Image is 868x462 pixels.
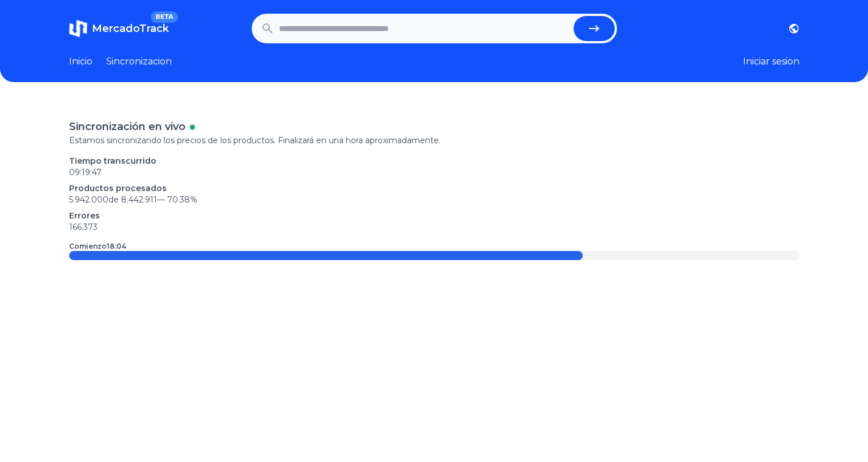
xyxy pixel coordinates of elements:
time: 18:04 [107,242,126,250]
p: 5.942.000 de 8.442.911 — [69,194,800,205]
p: Errores [69,210,800,221]
a: Inicio [69,55,92,68]
button: Iniciar sesion [743,55,800,68]
span: BETA [151,11,177,23]
img: MercadoTrack [69,19,87,38]
span: 70.38 % [167,194,197,205]
p: Sincronización en vivo [69,119,185,135]
time: 09:19:47 [69,167,102,177]
p: Tiempo transcurrido [69,155,800,167]
a: MercadoTrackBETA [69,19,169,38]
p: Comienzo [69,242,126,251]
p: Productos procesados [69,183,800,194]
a: Sincronizacion [106,55,172,68]
p: Estamos sincronizando los precios de los productos. Finalizará en una hora aproximadamente. [69,135,800,146]
span: MercadoTrack [92,22,169,35]
p: 166.373 [69,221,800,233]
